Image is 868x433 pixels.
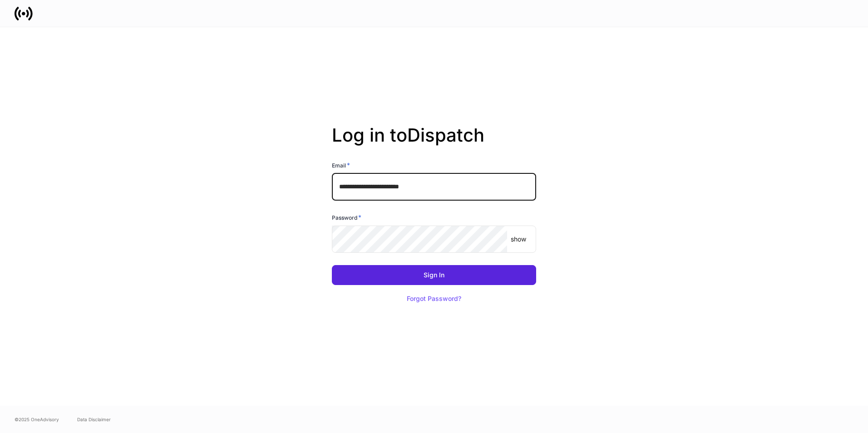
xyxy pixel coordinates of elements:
div: Sign In [424,272,444,278]
span: © 2025 OneAdvisory [15,416,59,423]
h6: Email [332,161,350,170]
button: Forgot Password? [395,289,473,309]
div: Forgot Password? [407,295,461,302]
a: Data Disclaimer [77,416,111,423]
h2: Log in to Dispatch [332,124,536,161]
button: Sign In [332,265,536,285]
p: show [511,235,526,244]
h6: Password [332,213,361,222]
